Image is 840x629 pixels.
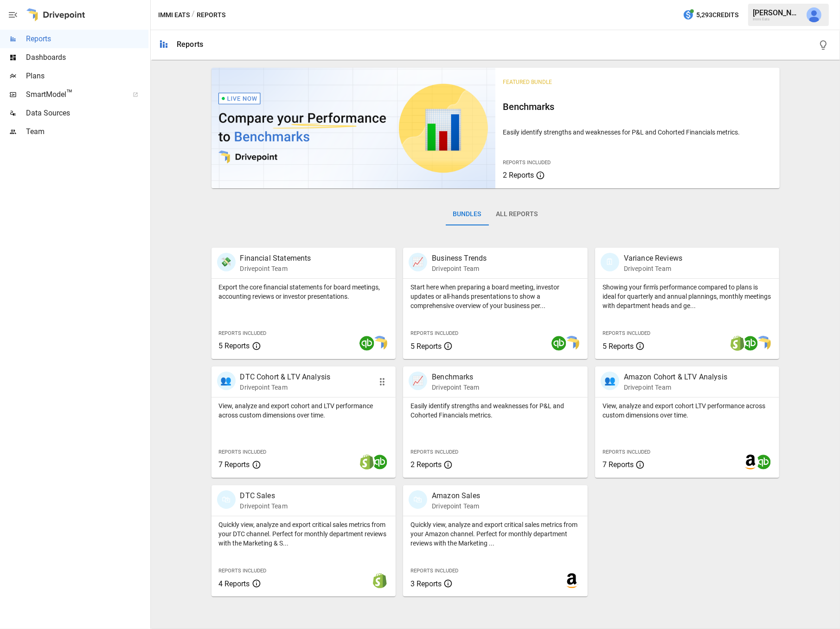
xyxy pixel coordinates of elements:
span: Reports Included [410,568,458,574]
p: DTC Sales [240,490,288,501]
span: Reports Included [410,449,458,455]
div: Reports [177,40,203,49]
span: Reports Included [219,449,267,455]
button: Kevin Chanthasiriphan [801,2,827,28]
p: Showing your firm's performance compared to plans is ideal for quarterly and annual plannings, mo... [603,282,772,310]
img: shopify [730,336,745,351]
span: Reports Included [603,330,650,336]
img: quickbooks [551,336,566,351]
img: quickbooks [372,455,387,469]
div: 📈 [409,253,427,271]
img: shopify [372,573,387,588]
span: 5 Reports [603,342,634,351]
span: Reports [26,33,148,45]
span: Reports Included [503,160,551,166]
span: 2 Reports [410,460,442,469]
p: Drivepoint Team [240,264,311,273]
div: 🗓 [601,253,619,271]
p: Amazon Sales [432,490,480,501]
img: smart model [372,336,387,351]
img: video thumbnail [212,68,496,188]
button: 5,293Credits [679,6,742,24]
p: Quickly view, analyze and export critical sales metrics from your DTC channel. Perfect for monthl... [219,520,389,548]
p: Drivepoint Team [624,264,682,273]
div: 🛍 [217,490,236,509]
div: / [192,9,195,21]
span: SmartModel [26,89,122,100]
img: quickbooks [743,336,758,351]
button: Immi Eats [158,9,190,21]
span: ™ [66,88,73,99]
button: Bundles [446,203,489,225]
p: View, analyze and export cohort and LTV performance across custom dimensions over time. [219,401,389,420]
p: Variance Reviews [624,253,682,264]
div: 🛍 [409,490,427,509]
p: Financial Statements [240,253,311,264]
img: amazon [743,455,758,469]
img: quickbooks [756,455,771,469]
span: Plans [26,71,148,82]
span: 7 Reports [219,460,250,469]
p: Drivepoint Team [624,383,727,392]
p: Drivepoint Team [432,501,480,511]
div: 📈 [409,372,427,390]
span: Reports Included [219,568,267,574]
p: DTC Cohort & LTV Analysis [240,372,331,383]
span: 5,293 Credits [696,9,738,21]
span: 3 Reports [410,579,442,588]
p: Easily identify strengths and weaknesses for P&L and Cohorted Financials metrics. [410,401,580,420]
span: Featured Bundle [503,79,552,85]
div: 👥 [217,372,236,390]
span: 7 Reports [603,460,634,469]
span: Reports Included [410,330,458,336]
div: 💸 [217,253,236,271]
p: Drivepoint Team [432,383,479,392]
p: Benchmarks [432,372,479,383]
p: Export the core financial statements for board meetings, accounting reviews or investor presentat... [219,282,389,301]
p: View, analyze and export cohort LTV performance across custom dimensions over time. [603,401,772,420]
img: amazon [564,573,579,588]
button: All Reports [489,203,545,225]
p: Drivepoint Team [240,383,331,392]
img: smart model [756,336,771,351]
span: Reports Included [219,330,267,336]
span: Dashboards [26,52,148,63]
span: Data Sources [26,108,148,119]
h6: Benchmarks [503,99,772,114]
img: quickbooks [359,336,374,351]
p: Start here when preparing a board meeting, investor updates or all-hands presentations to show a ... [410,282,580,310]
span: Reports Included [603,449,650,455]
p: Quickly view, analyze and export critical sales metrics from your Amazon channel. Perfect for mon... [410,520,580,548]
div: Immi Eats [753,17,801,21]
img: smart model [564,336,579,351]
span: Team [26,126,148,137]
span: 2 Reports [503,171,534,180]
span: 4 Reports [219,579,250,588]
img: Kevin Chanthasiriphan [807,7,821,22]
div: [PERSON_NAME] [753,8,801,17]
p: Business Trends [432,253,487,264]
span: 5 Reports [410,342,442,351]
span: 5 Reports [219,341,250,350]
p: Amazon Cohort & LTV Analysis [624,372,727,383]
p: Drivepoint Team [240,501,288,511]
div: 👥 [601,372,619,390]
img: shopify [359,455,374,469]
p: Drivepoint Team [432,264,487,273]
p: Easily identify strengths and weaknesses for P&L and Cohorted Financials metrics. [503,128,772,137]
